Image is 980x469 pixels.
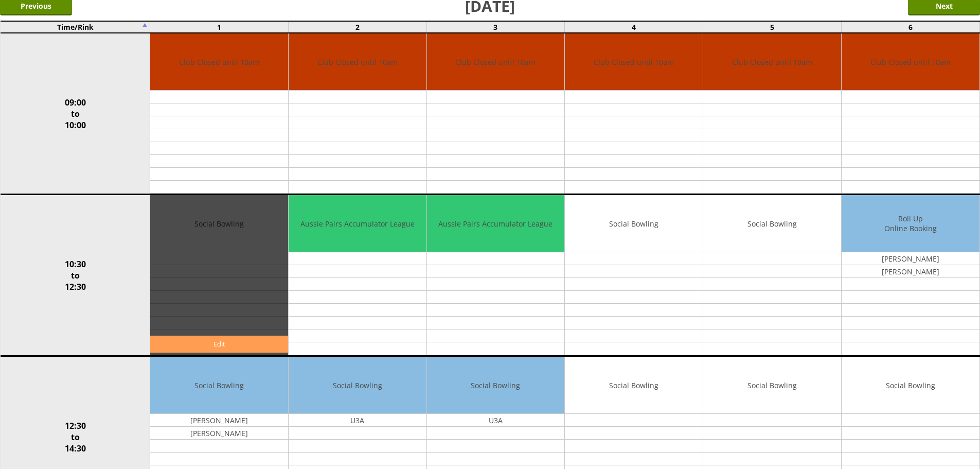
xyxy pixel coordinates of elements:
[703,33,841,91] td: Club Closed until 10am
[703,195,841,252] td: Social Bowling
[150,21,289,33] td: 1
[150,427,288,440] td: [PERSON_NAME]
[842,357,979,414] td: Social Bowling
[427,357,565,414] td: Social Bowling
[842,33,979,91] td: Club Closed until 10am
[1,33,150,195] td: 09:00 to 10:00
[842,195,979,252] td: Roll Up Online Booking
[565,195,703,252] td: Social Bowling
[427,33,565,91] td: Club Closed until 10am
[1,21,150,33] td: Time/Rink
[289,33,426,91] td: Club Closed until 10am
[842,265,979,278] td: [PERSON_NAME]
[288,21,426,33] td: 2
[150,33,288,91] td: Club Closed until 10am
[841,21,979,33] td: 6
[565,33,703,91] td: Club Closed until 10am
[565,21,703,33] td: 4
[150,357,288,414] td: Social Bowling
[427,414,565,427] td: U3A
[150,414,288,427] td: [PERSON_NAME]
[289,195,426,252] td: Aussie Pairs Accumulator League
[703,21,842,33] td: 5
[426,21,565,33] td: 3
[565,357,703,414] td: Social Bowling
[1,195,150,356] td: 10:30 to 12:30
[150,336,288,353] a: Edit
[289,357,426,414] td: Social Bowling
[427,195,565,252] td: Aussie Pairs Accumulator League
[703,357,841,414] td: Social Bowling
[289,414,426,427] td: U3A
[842,252,979,265] td: [PERSON_NAME]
